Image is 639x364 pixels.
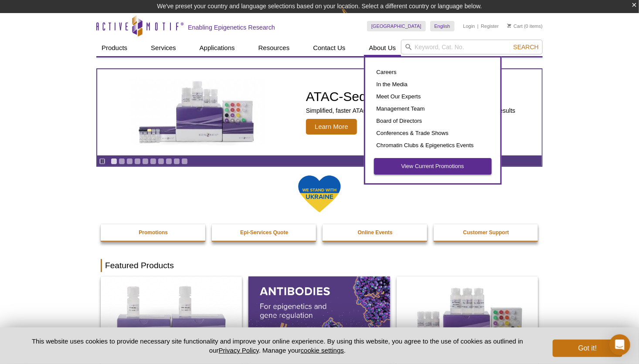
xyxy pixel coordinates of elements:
img: Change Here [341,7,364,27]
a: Privacy Policy [219,347,259,354]
p: This website uses cookies to provide necessary site functionality and improve your online experie... [17,337,538,355]
img: ATAC-Seq Express Kit [126,79,269,145]
h2: Featured Products [101,259,538,272]
a: Go to slide 1 [111,158,117,165]
a: Go to slide 2 [119,158,125,165]
a: Epi-Services Quote [212,224,317,241]
a: Management Team [374,103,492,115]
a: Chromatin Clubs & Epigenetics Events [374,139,492,152]
p: Simplified, faster ATAC-Seq workflow delivering the same great quality results [306,107,515,115]
a: Go to slide 6 [150,158,156,165]
a: Board of Directors [374,115,492,127]
h2: Enabling Epigenetics Research [188,24,275,31]
button: Search [511,43,541,51]
a: Toggle autoplay [99,158,105,165]
span: Search [513,44,539,51]
a: Go to slide 9 [173,158,180,165]
a: Online Events [323,224,428,241]
li: (0 items) [507,21,543,31]
a: Meet Our Experts [374,91,492,103]
strong: Online Events [358,229,393,236]
a: Services [146,40,181,56]
button: cookie settings [301,347,344,354]
a: Customer Support [434,224,539,241]
a: Conferences & Trade Shows [374,127,492,139]
a: View Current Promotions [374,158,492,175]
a: In the Media [374,78,492,91]
a: Go to slide 7 [158,158,164,165]
a: Resources [253,40,295,56]
a: English [430,21,455,31]
a: Careers [374,66,492,78]
strong: Customer Support [463,229,509,236]
img: All Antibodies [248,276,390,362]
a: Register [481,23,499,29]
a: [GEOGRAPHIC_DATA] [367,21,426,31]
a: Login [463,23,475,29]
a: Contact Us [308,40,350,56]
img: CUT&Tag-IT® Express Assay Kit [397,276,538,362]
span: Learn More [306,119,357,135]
h2: ATAC-Seq Express Kit [306,90,515,103]
a: Go to slide 5 [142,158,149,165]
a: Promotions [101,224,206,241]
a: About Us [364,40,401,56]
img: Your Cart [507,24,511,28]
a: Applications [194,40,240,56]
img: We Stand With Ukraine [298,175,341,213]
li: | [477,21,479,31]
a: Products [96,40,133,56]
strong: Epi-Services Quote [240,229,288,236]
a: Go to slide 8 [166,158,172,165]
a: ATAC-Seq Express Kit ATAC-Seq Express Kit Simplified, faster ATAC-Seq workflow delivering the sam... [97,69,542,155]
a: Go to slide 10 [181,158,188,165]
a: Go to slide 4 [134,158,141,165]
button: Got it! [553,340,622,357]
strong: Promotions [139,229,168,236]
input: Keyword, Cat. No. [401,40,543,54]
div: Open Intercom Messenger [609,334,630,355]
a: Go to slide 3 [126,158,133,165]
img: DNA Library Prep Kit for Illumina [101,276,242,362]
a: Cart [507,23,523,29]
article: ATAC-Seq Express Kit [97,69,542,155]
